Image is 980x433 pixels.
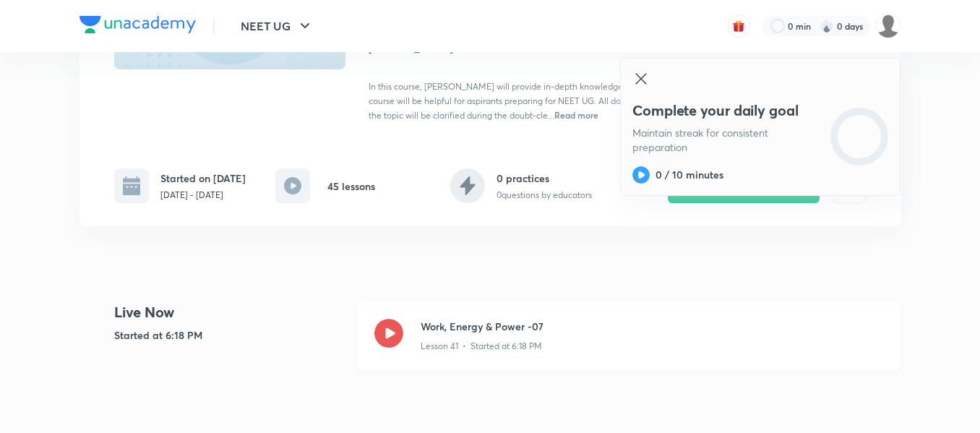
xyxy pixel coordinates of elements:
[632,126,820,155] p: Maintain streak for consistent preparation
[554,109,598,121] span: Read more
[369,81,683,121] span: In this course, [PERSON_NAME] will provide in-depth knowledge of Physics. The course will be help...
[421,319,883,334] h3: Work, Energy & Power -07
[421,340,542,353] p: Lesson 41 • Started at 6:18 PM
[727,14,750,38] button: avatar
[79,16,196,37] a: Company Logo
[327,179,375,194] h6: 45 lessons
[876,14,901,38] img: Gopal Kumar
[114,301,345,323] h4: Live Now
[114,327,345,343] h5: Started at 6:18 PM
[632,101,820,120] h4: Complete your daily goal
[820,19,834,33] img: streak
[357,301,901,387] a: Work, Energy & Power -07Lesson 41 • Started at 6:18 PM
[656,168,723,182] h6: 0 / 10 minutes
[732,20,745,33] img: avatar
[79,16,196,33] img: Company Logo
[232,12,322,40] button: NEET UG
[497,171,592,186] h6: 0 practices
[160,171,246,186] h6: Started on [DATE]
[497,189,592,202] p: 0 questions by educators
[160,189,246,202] p: [DATE] - [DATE]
